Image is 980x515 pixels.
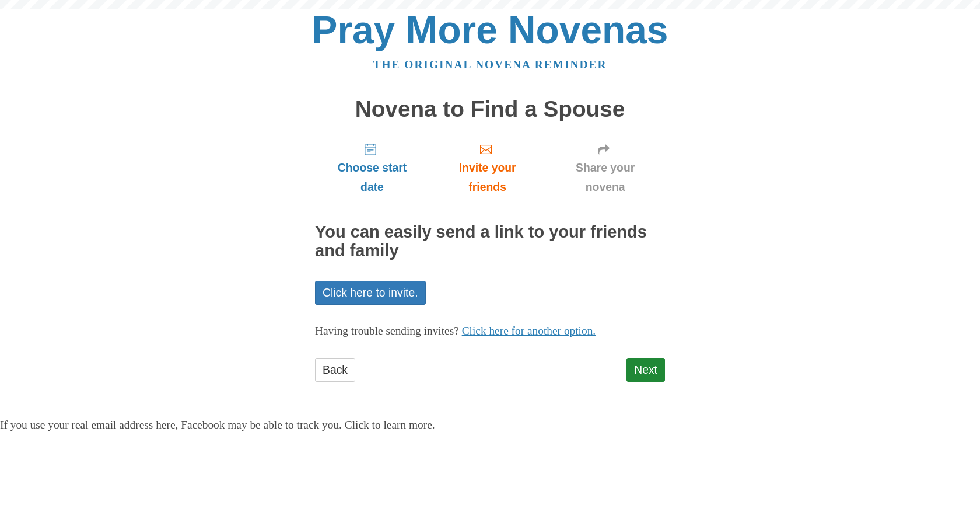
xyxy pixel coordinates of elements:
a: Click here for another option. [462,325,596,337]
a: Back [315,358,355,382]
span: Having trouble sending invites? [315,325,459,337]
span: Choose start date [327,158,418,197]
h2: You can easily send a link to your friends and family [315,223,665,260]
span: Invite your friends [441,158,534,197]
a: Next [626,358,665,382]
a: Invite your friends [429,133,545,203]
a: Click here to invite. [315,281,426,305]
h1: Novena to Find a Spouse [315,97,665,122]
span: Share your novena [557,158,653,197]
a: The original novena reminder [373,58,607,71]
a: Share your novena [545,133,665,203]
a: Choose start date [315,133,429,203]
a: Pray More Novenas [312,8,668,51]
